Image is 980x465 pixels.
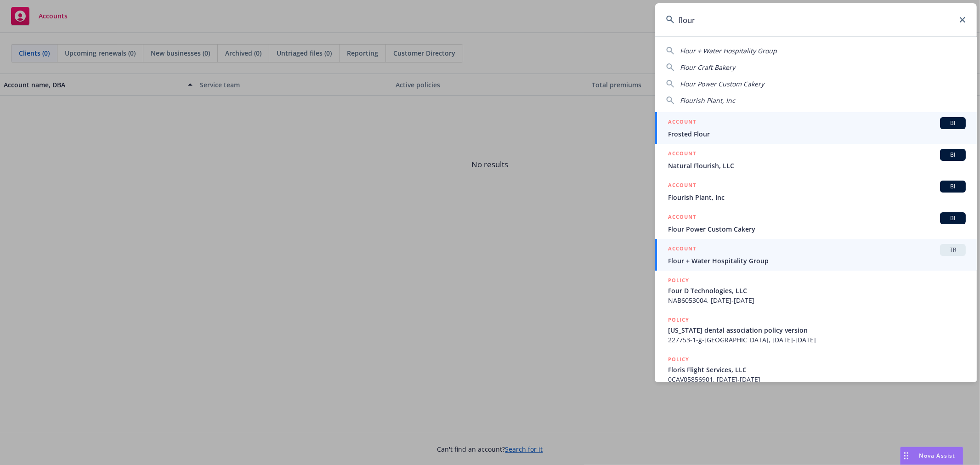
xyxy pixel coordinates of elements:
[680,63,735,72] span: Flour Craft Bakery
[668,181,696,192] h5: ACCOUNT
[668,315,689,324] h5: POLICY
[668,355,689,364] h5: POLICY
[680,96,735,105] span: Flourish Plant, Inc
[668,161,966,170] span: Natural Flourish, LLC
[668,129,966,139] span: Frosted Flour
[655,310,977,350] a: POLICY[US_STATE] dental association policy version227753-1-g-[GEOGRAPHIC_DATA], [DATE]-[DATE]
[900,447,963,465] button: Nova Assist
[668,117,696,128] h5: ACCOUNT
[655,239,977,271] a: ACCOUNTTRFlour + Water Hospitality Group
[655,271,977,310] a: POLICYFour D Technologies, LLCNAB6053004, [DATE]-[DATE]
[668,335,966,345] span: 227753-1-g-[GEOGRAPHIC_DATA], [DATE]-[DATE]
[944,246,962,254] span: TR
[668,286,966,295] span: Four D Technologies, LLC
[668,374,966,384] span: 0CAV05856901, [DATE]-[DATE]
[668,276,689,285] h5: POLICY
[680,79,764,88] span: Flour Power Custom Cakery
[668,193,966,202] span: Flourish Plant, Inc
[655,144,977,176] a: ACCOUNTBINatural Flourish, LLC
[944,214,962,222] span: BI
[919,452,956,459] span: Nova Assist
[668,295,966,305] span: NAB6053004, [DATE]-[DATE]
[944,151,962,159] span: BI
[668,325,966,335] span: [US_STATE] dental association policy version
[944,119,962,127] span: BI
[668,212,696,223] h5: ACCOUNT
[668,224,966,234] span: Flour Power Custom Cakery
[680,46,777,55] span: Flour + Water Hospitality Group
[655,350,977,389] a: POLICYFloris Flight Services, LLC0CAV05856901, [DATE]-[DATE]
[668,149,696,160] h5: ACCOUNT
[668,256,966,266] span: Flour + Water Hospitality Group
[655,207,977,239] a: ACCOUNTBIFlour Power Custom Cakery
[655,112,977,144] a: ACCOUNTBIFrosted Flour
[655,3,977,36] input: Search...
[668,365,966,374] span: Floris Flight Services, LLC
[668,244,696,255] h5: ACCOUNT
[901,447,912,465] div: Drag to move
[655,176,977,207] a: ACCOUNTBIFlourish Plant, Inc
[944,182,962,191] span: BI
